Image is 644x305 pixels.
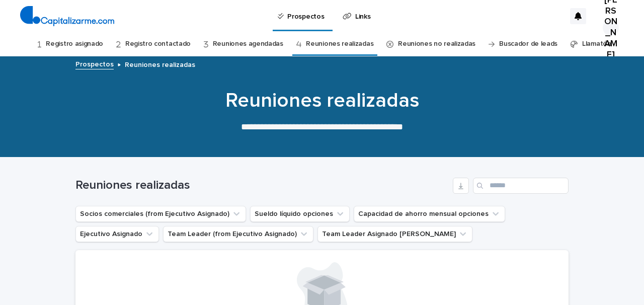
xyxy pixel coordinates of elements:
a: Llamatón [582,32,611,56]
a: Reuniones no realizadas [398,32,475,56]
a: Prospectos [75,58,114,69]
div: [PERSON_NAME] [603,20,619,36]
img: 4arMvv9wSvmHTHbXwTim [20,6,114,26]
button: Sueldo líquido opciones [250,206,350,222]
input: Search [473,178,569,194]
a: Reuniones agendadas [213,32,283,56]
button: Team Leader (from Ejecutivo Asignado) [163,226,313,242]
a: Registro contactado [125,32,191,56]
h1: Reuniones realizadas [75,178,449,193]
button: Socios comerciales (from Ejecutivo Asignado) [75,206,246,222]
h1: Reuniones realizadas [75,89,569,113]
a: Registro asignado [46,32,103,56]
button: Capacidad de ahorro mensual opciones [354,206,505,222]
button: Ejecutivo Asignado [75,226,159,242]
button: Team Leader Asignado LLamados [317,226,472,242]
a: Reuniones realizadas [306,32,373,56]
a: Buscador de leads [499,32,557,56]
p: Reuniones realizadas [125,58,195,69]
